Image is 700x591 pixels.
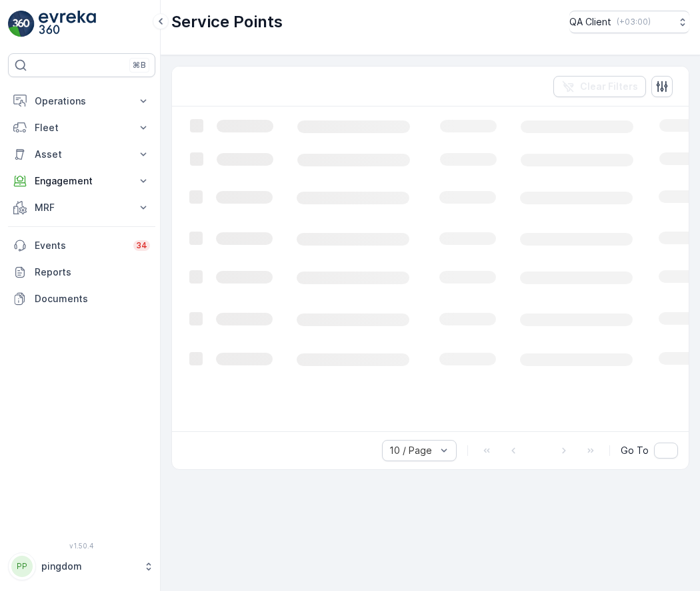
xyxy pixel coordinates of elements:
p: 34 [136,240,147,251]
a: Reports [8,259,155,286]
button: Operations [8,88,155,114]
button: PPpingdom [8,552,155,580]
button: Engagement [8,168,155,194]
p: Engagement [35,174,129,188]
a: Events34 [8,232,155,259]
p: Fleet [35,121,129,134]
p: Asset [35,148,129,161]
button: QA Client(+03:00) [569,11,689,33]
p: Documents [35,292,150,305]
img: logo [8,11,35,37]
img: logo_light-DOdMpM7g.png [39,11,96,37]
span: v 1.50.4 [8,542,155,550]
p: ⌘B [133,60,146,71]
div: PP [11,556,33,577]
p: Reports [35,266,150,279]
p: QA Client [569,15,611,29]
button: MRF [8,194,155,221]
p: MRF [35,201,129,214]
p: Events [35,239,125,252]
p: ( +03:00 ) [617,17,651,27]
p: Clear Filters [580,80,638,93]
button: Asset [8,141,155,168]
button: Fleet [8,114,155,141]
button: Clear Filters [553,76,646,97]
p: Service Points [171,11,283,33]
p: pingdom [41,560,137,573]
a: Documents [8,286,155,312]
span: Go To [621,444,649,457]
p: Operations [35,95,129,108]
